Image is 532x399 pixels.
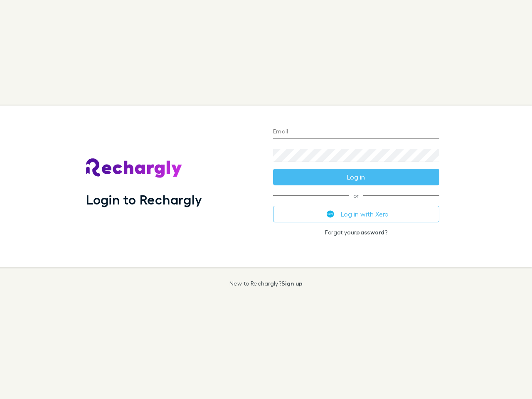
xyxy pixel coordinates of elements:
button: Log in [273,169,439,185]
p: Forgot your ? [273,229,439,236]
a: password [356,229,384,236]
button: Log in with Xero [273,206,439,222]
h1: Login to Rechargly [86,192,202,207]
img: Rechargly's Logo [86,158,182,178]
p: New to Rechargly? [229,280,303,287]
img: Xero's logo [327,210,334,218]
span: or [273,195,439,196]
a: Sign up [281,280,303,287]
